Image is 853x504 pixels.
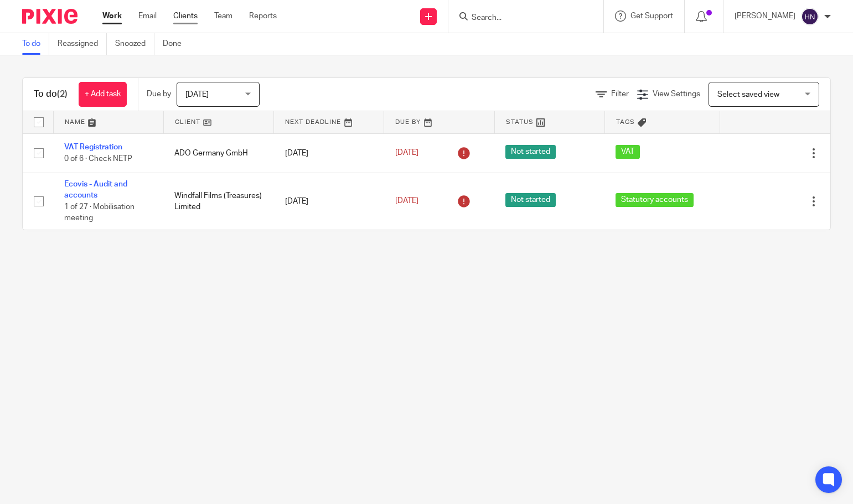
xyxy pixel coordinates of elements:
p: Due by [147,89,171,100]
a: Reports [249,11,277,22]
span: 1 of 27 · Mobilisation meeting [64,203,135,222]
h1: To do [34,89,68,100]
a: To do [22,33,49,55]
span: Not started [505,193,556,207]
img: Pixie [22,9,77,24]
td: [DATE] [274,133,384,173]
span: Statutory accounts [616,193,694,207]
td: Windfall Films (Treasures) Limited [163,173,273,229]
span: 0 of 6 · Check NETP [64,155,132,163]
input: Search [471,13,570,23]
a: + Add task [79,82,127,107]
span: Get Support [630,12,673,20]
a: Ecovis - Audit and accounts [64,180,127,199]
span: [DATE] [395,198,418,205]
span: [DATE] [395,149,418,157]
a: Done [163,33,190,55]
a: Clients [173,11,198,22]
a: Reassigned [58,33,107,55]
span: VAT [616,145,640,159]
span: Tags [616,119,635,125]
p: [PERSON_NAME] [735,11,795,22]
span: (2) [57,90,68,98]
a: VAT Registration [64,143,122,151]
a: Email [138,11,157,22]
span: Filter [611,90,629,98]
img: svg%3E [801,8,819,25]
td: ADO Germany GmbH [163,133,273,173]
a: Snoozed [115,33,154,55]
span: [DATE] [185,91,209,98]
a: Team [214,11,232,22]
span: Select saved view [717,91,779,98]
span: Not started [505,145,556,159]
td: [DATE] [274,173,384,229]
span: View Settings [653,90,700,98]
a: Work [102,11,122,22]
